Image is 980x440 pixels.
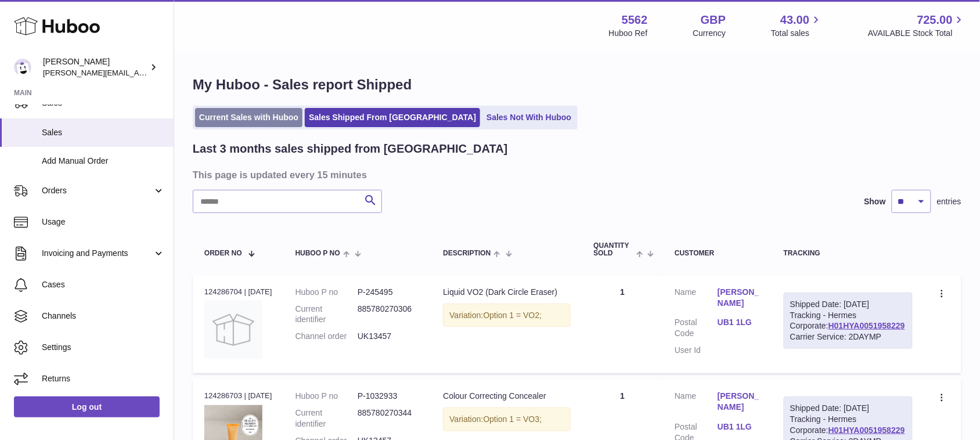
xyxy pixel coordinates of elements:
span: Order No [204,250,242,257]
a: Sales Shipped From [GEOGRAPHIC_DATA] [305,108,480,127]
a: [PERSON_NAME] [718,287,761,309]
div: Variation: [443,407,570,431]
span: Option 1 = VO3; [484,414,542,424]
div: Tracking [784,250,913,257]
strong: GBP [701,12,726,28]
div: Liquid VO2 (Dark Circle Eraser) [443,287,570,298]
a: Sales Not With Huboo [482,108,575,127]
dt: Current identifier [296,407,358,430]
div: Colour Correcting Concealer [443,391,570,402]
span: [PERSON_NAME][EMAIL_ADDRESS][DOMAIN_NAME] [43,68,233,77]
a: Log out [14,396,160,417]
span: 43.00 [780,12,809,28]
span: entries [937,196,961,207]
dt: User Id [675,345,718,356]
span: Returns [42,373,165,384]
div: Variation: [443,304,570,327]
dt: Postal Code [675,317,718,339]
span: 725.00 [917,12,953,28]
strong: 5562 [622,12,648,28]
span: AVAILABLE Stock Total [868,28,966,39]
span: Invoicing and Payments [42,248,153,259]
div: 124286703 | [DATE] [204,391,272,401]
div: [PERSON_NAME] [43,56,147,78]
div: Tracking - Hermes Corporate: [784,293,913,349]
span: Channels [42,311,165,322]
a: UB1 1LG [718,317,761,328]
a: H01HYA0051958229 [828,321,905,330]
span: Sales [42,127,165,138]
img: ketan@vasanticosmetics.com [14,59,31,76]
div: Customer [675,250,761,257]
dt: Huboo P no [296,391,358,402]
dd: 885780270306 [358,304,420,326]
a: H01HYA0051958229 [828,425,905,435]
span: Huboo P no [296,250,340,257]
h2: Last 3 months sales shipped from [GEOGRAPHIC_DATA] [193,141,508,157]
h3: This page is updated every 15 minutes [193,168,959,181]
dt: Huboo P no [296,287,358,298]
dd: P-1032933 [358,391,420,402]
dt: Current identifier [296,304,358,326]
div: Carrier Service: 2DAYMP [790,331,906,342]
span: Add Manual Order [42,156,165,167]
div: Shipped Date: [DATE] [790,299,906,310]
span: Cases [42,279,165,290]
div: Shipped Date: [DATE] [790,403,906,414]
span: Orders [42,185,153,196]
div: 124286704 | [DATE] [204,287,272,297]
dt: Name [675,391,718,416]
dt: Channel order [296,331,358,342]
dt: Name [675,287,718,312]
a: [PERSON_NAME] [718,391,761,413]
div: Currency [693,28,726,39]
label: Show [864,196,886,207]
span: Settings [42,342,165,353]
span: Quantity Sold [594,242,633,257]
a: UB1 1LG [718,421,761,432]
dd: UK13457 [358,331,420,342]
h1: My Huboo - Sales report Shipped [193,75,961,94]
dd: 885780270344 [358,407,420,430]
div: Huboo Ref [609,28,648,39]
a: 725.00 AVAILABLE Stock Total [868,12,966,39]
span: Description [443,250,491,257]
a: 43.00 Total sales [771,12,823,39]
span: Option 1 = VO2; [484,311,542,320]
dd: P-245495 [358,287,420,298]
td: 1 [582,275,664,373]
span: Usage [42,217,165,228]
span: Total sales [771,28,823,39]
a: Current Sales with Huboo [195,108,302,127]
img: no-photo.jpg [204,301,262,359]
